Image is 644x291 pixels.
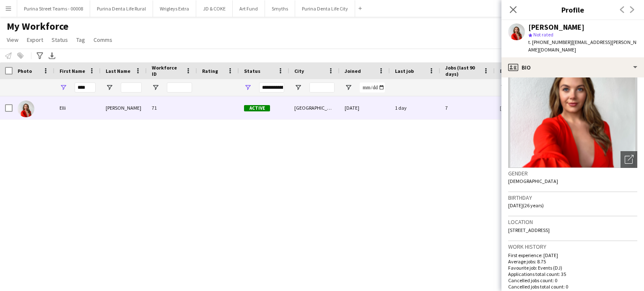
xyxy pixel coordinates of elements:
[48,34,71,45] a: Status
[55,96,101,119] div: Elli
[23,34,47,45] a: Export
[340,96,390,119] div: [DATE]
[27,36,43,44] span: Export
[90,0,153,17] button: Purina Denta Life Rural
[244,105,270,111] span: Active
[106,84,113,91] button: Open Filter Menu
[153,0,196,17] button: Wrigleys Extra
[508,265,637,271] p: Favourite job: Events (DJ)
[533,31,553,38] span: Not rated
[508,258,637,265] p: Average jobs: 8.75
[508,252,637,258] p: First experience: [DATE]
[508,42,637,168] img: Crew avatar or photo
[17,0,90,17] button: Purina Street Teams - 00008
[508,218,637,226] h3: Location
[528,39,636,53] span: | [EMAIL_ADDRESS][PERSON_NAME][DOMAIN_NAME]
[528,39,572,45] span: t. [PHONE_NUMBER]
[501,57,644,77] div: Bio
[76,36,85,44] span: Tag
[345,68,361,74] span: Joined
[147,96,197,119] div: 71
[508,202,544,209] span: [DATE] (26 years)
[508,277,637,283] p: Cancelled jobs count: 0
[18,100,34,117] img: Elli Sheerin
[508,227,550,233] span: [STREET_ADDRESS]
[390,96,440,119] div: 1 day
[440,96,495,119] div: 7
[508,283,637,290] p: Cancelled jobs total count: 0
[508,170,637,177] h3: Gender
[101,96,147,119] div: [PERSON_NAME]
[265,0,295,17] button: Smyths
[167,82,192,93] input: Workforce ID Filter Input
[395,68,414,74] span: Last job
[501,4,644,15] h3: Profile
[345,84,352,91] button: Open Filter Menu
[93,36,112,44] span: Comms
[152,84,159,91] button: Open Filter Menu
[244,68,260,74] span: Status
[294,84,302,91] button: Open Filter Menu
[295,0,355,17] button: Purina Denta Life City
[294,68,304,74] span: City
[7,36,18,44] span: View
[3,34,22,45] a: View
[445,64,480,77] span: Jobs (last 90 days)
[7,20,68,33] span: My Workforce
[508,243,637,250] h3: Work history
[35,51,45,61] app-action-btn: Advanced filters
[621,151,637,168] div: Open photos pop-in
[121,82,142,93] input: Last Name Filter Input
[152,64,182,77] span: Workforce ID
[60,84,67,91] button: Open Filter Menu
[202,68,218,74] span: Rating
[360,82,385,93] input: Joined Filter Input
[52,36,68,44] span: Status
[244,84,252,91] button: Open Filter Menu
[90,34,116,45] a: Comms
[508,271,637,277] p: Applications total count: 35
[289,96,340,119] div: [GEOGRAPHIC_DATA]
[18,68,32,74] span: Photo
[60,68,85,74] span: First Name
[500,68,513,74] span: Email
[47,51,57,61] app-action-btn: Export XLSX
[233,0,265,17] button: Art Fund
[196,0,233,17] button: JD & COKE
[508,178,558,184] span: [DEMOGRAPHIC_DATA]
[309,82,335,93] input: City Filter Input
[73,34,88,45] a: Tag
[500,84,507,91] button: Open Filter Menu
[508,194,637,201] h3: Birthday
[106,68,130,74] span: Last Name
[75,82,96,93] input: First Name Filter Input
[528,23,584,31] div: [PERSON_NAME]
